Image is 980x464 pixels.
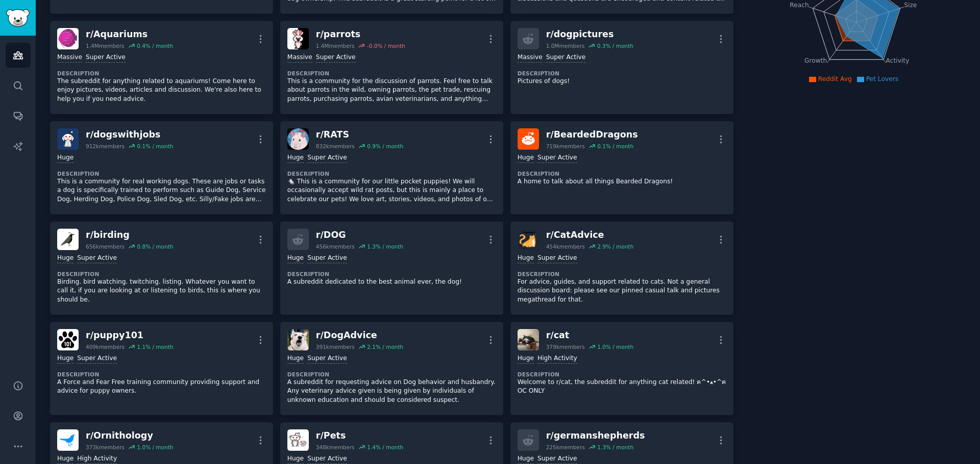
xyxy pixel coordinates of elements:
div: Huge [518,454,534,464]
div: 0.3 % / month [597,42,633,49]
span: Reddit Avg [818,75,852,83]
p: 🐁 This is a community for our little pocket puppies! We will occasionally accept wild rat posts, ... [287,177,496,204]
dt: Description [287,270,496,278]
a: dogswithjobsr/dogswithjobs912kmembers0.1% / monthHugeDescriptionThis is a community for real work... [50,121,273,214]
div: 1.4M members [316,42,355,49]
div: 456k members [316,243,355,250]
img: dogswithjobs [57,128,79,150]
p: A subreddit dedicated to the best animal ever, the dog! [287,278,496,287]
img: birding [57,229,79,250]
div: Huge [287,153,304,163]
div: 1.0M members [546,42,585,49]
p: Welcome to r/cat, the subreddit for anything cat related! ฅ^•ﻌ•^ฅ OC ONLY [518,378,726,396]
div: r/ Ornithology [86,429,173,442]
div: Huge [57,153,73,163]
span: Pet Lovers [866,75,899,83]
dt: Description [287,170,496,177]
div: 832k members [316,143,355,150]
p: This is a community for the discussion of parrots. Feel free to talk about parrots in the wild, o... [287,77,496,104]
div: 1.4 % / month [367,444,403,451]
div: Massive [57,53,82,63]
img: DogAdvice [287,329,309,350]
div: High Activity [537,354,577,364]
div: r/ CatAdvice [546,229,633,241]
div: Huge [57,454,73,464]
img: puppy101 [57,329,79,350]
div: Huge [287,454,304,464]
dt: Description [518,371,726,378]
div: Huge [287,354,304,364]
div: r/ Pets [316,429,403,442]
p: The subreddit for anything related to aquariums! Come here to enjoy pictures, videos, articles an... [57,77,266,104]
p: For advice, guides, and support related to cats. Not a general discussion board: please see our p... [518,278,726,305]
div: -0.0 % / month [367,42,405,49]
tspan: Activity [886,57,909,64]
div: Super Active [307,354,347,364]
div: 0.1 % / month [137,143,173,150]
div: r/ DogAdvice [316,329,403,342]
div: r/ BeardedDragons [546,128,638,141]
img: RATS [287,128,309,150]
div: Huge [518,153,534,163]
p: A subreddit for requesting advice on Dog behavior and husbandry. Any veterinary advice given is b... [287,378,496,405]
div: Massive [287,53,312,63]
p: Birding. bird watching. twitching. listing. Whatever you want to call it, if you are looking at o... [57,278,266,305]
a: BeardedDragonsr/BeardedDragons719kmembers0.1% / monthHugeSuper ActiveDescriptionA home to talk ab... [510,121,733,214]
div: r/ cat [546,329,633,342]
div: 409k members [86,343,125,350]
div: Super Active [316,53,356,63]
dt: Description [518,170,726,177]
div: r/ parrots [316,28,405,41]
img: parrots [287,28,309,49]
p: This is a community for real working dogs. These are jobs or tasks a dog is specifically trained ... [57,177,266,204]
div: Super Active [307,454,347,464]
a: r/DOG456kmembers1.3% / monthHugeSuper ActiveDescriptionA subreddit dedicated to the best animal e... [280,222,503,315]
div: 454k members [546,243,585,250]
div: r/ dogpictures [546,28,633,41]
img: BeardedDragons [518,128,539,150]
div: 225k members [546,444,585,451]
div: r/ puppy101 [86,329,173,342]
div: Huge [518,354,534,364]
div: 912k members [86,143,125,150]
p: Pictures of dogs! [518,77,726,86]
div: 1.3 % / month [597,444,633,451]
div: 2.9 % / month [597,243,633,250]
div: 1.3 % / month [367,243,403,250]
div: 1.0 % / month [137,444,173,451]
div: 0.1 % / month [597,143,633,150]
div: 1.0 % / month [597,343,633,350]
p: A home to talk about all things Bearded Dragons! [518,177,726,186]
a: catr/cat379kmembers1.0% / monthHugeHigh ActivityDescriptionWelcome to r/cat, the subreddit for an... [510,322,733,415]
div: Huge [57,254,73,263]
div: Super Active [307,254,347,263]
dt: Description [57,270,266,278]
div: 379k members [546,343,585,350]
div: 391k members [316,343,355,350]
div: 1.1 % / month [137,343,173,350]
div: 656k members [86,243,125,250]
dt: Description [287,371,496,378]
div: Super Active [77,354,117,364]
div: 719k members [546,143,585,150]
div: Super Active [537,153,577,163]
a: DogAdvicer/DogAdvice391kmembers2.1% / monthHugeSuper ActiveDescriptionA subreddit for requesting ... [280,322,503,415]
div: r/ dogswithjobs [86,128,173,141]
div: r/ RATS [316,128,403,141]
p: A Force and Fear Free training community providing support and advice for puppy owners. [57,378,266,396]
div: 0.4 % / month [137,42,173,49]
a: RATSr/RATS832kmembers0.9% / monthHugeSuper ActiveDescription🐁 This is a community for our little ... [280,121,503,214]
div: r/ Aquariums [86,28,173,41]
div: High Activity [77,454,117,464]
div: Super Active [307,153,347,163]
div: Super Active [537,454,577,464]
div: Super Active [537,254,577,263]
tspan: Growth [804,57,827,64]
img: GummySearch logo [6,9,30,27]
div: 348k members [316,444,355,451]
dt: Description [57,170,266,177]
div: r/ DOG [316,229,403,241]
div: r/ birding [86,229,173,241]
img: cat [518,329,539,350]
dt: Description [518,70,726,77]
